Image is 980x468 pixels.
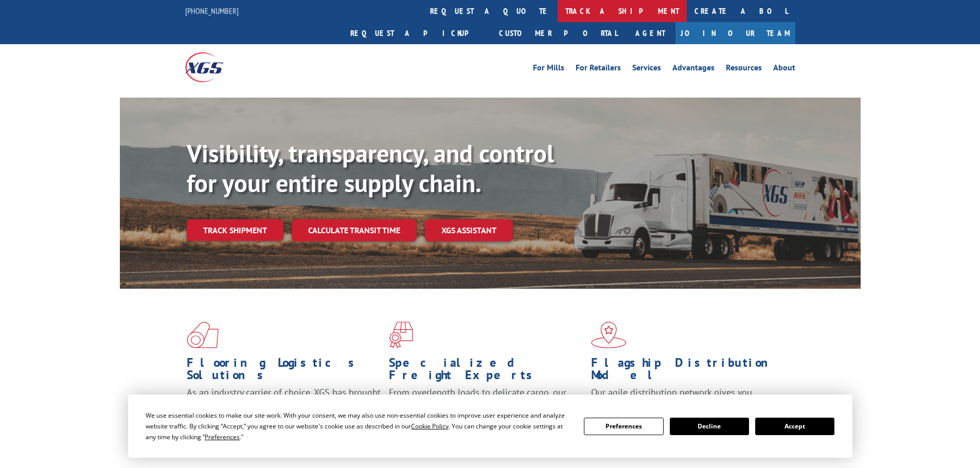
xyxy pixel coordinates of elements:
span: Our agile distribution network gives you nationwide inventory management on demand. [591,386,780,410]
a: Calculate transit time [292,219,417,241]
a: Resources [726,64,762,75]
span: As an industry carrier of choice, XGS has brought innovation and dedication to flooring logistics... [187,386,381,423]
a: XGS ASSISTANT [425,219,513,241]
a: Services [632,64,661,75]
a: For Retailers [576,64,621,75]
a: Customer Portal [491,22,625,44]
span: Preferences [205,433,240,441]
a: Request a pickup [343,22,491,44]
h1: Specialized Freight Experts [389,357,583,386]
b: Visibility, transparency, and control for your entire supply chain. [187,137,554,199]
a: About [773,64,795,75]
div: Cookie Consent Prompt [128,395,852,458]
button: Decline [670,418,749,435]
p: From overlength loads to delicate cargo, our experienced staff knows the best way to move your fr... [389,386,583,432]
a: [PHONE_NUMBER] [185,6,239,16]
a: Track shipment [187,219,283,241]
span: Cookie Policy [411,422,449,430]
a: Join Our Team [675,22,795,44]
img: xgs-icon-flagship-distribution-model-red [591,322,627,348]
a: Advantages [672,64,715,75]
a: Agent [625,22,675,44]
img: xgs-icon-focused-on-flooring-red [389,322,413,348]
button: Accept [755,418,834,435]
div: We use essential cookies to make our site work. With your consent, we may also use non-essential ... [146,410,572,442]
a: For Mills [533,64,564,75]
button: Preferences [584,418,663,435]
img: xgs-icon-total-supply-chain-intelligence-red [187,322,219,348]
h1: Flagship Distribution Model [591,357,786,386]
h1: Flooring Logistics Solutions [187,357,381,386]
